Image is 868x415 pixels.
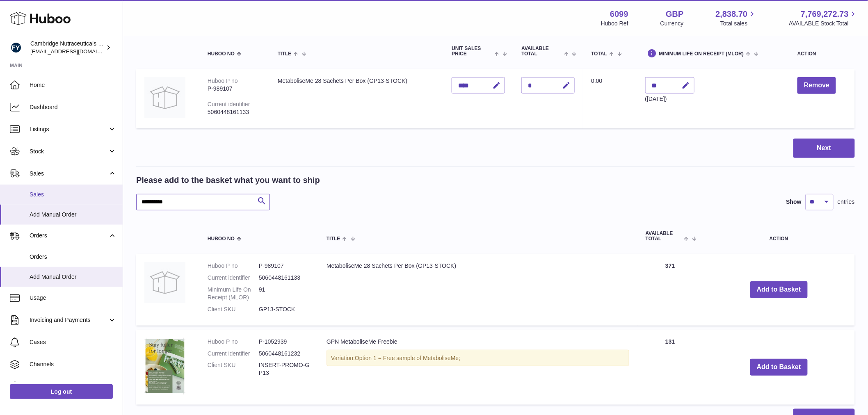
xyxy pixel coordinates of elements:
dt: Client SKU [208,306,259,313]
span: Add Manual Order [30,211,116,219]
td: MetaboliseMe 28 Sachets Per Box (GP13-STOCK) [270,69,443,128]
dd: 5060448161133 [259,274,310,282]
div: Current identifier [208,101,250,107]
span: Option 1 = Free sample of MetaboliseMe; [355,355,460,361]
td: 131 [637,330,703,405]
span: AVAILABLE Total [521,46,562,57]
h2: Please add to the basket what you want to ship [136,175,320,186]
dd: 5060448161232 [259,350,310,358]
span: Total [591,51,607,57]
span: Usage [30,294,116,302]
span: 7,769,272.73 [801,9,849,20]
span: Title [327,236,340,242]
a: 2,838.70 Total sales [716,9,757,27]
span: Stock [30,148,108,155]
span: Orders [30,232,108,239]
a: Log out [10,384,113,399]
span: entries [838,198,855,206]
span: Home [30,81,116,89]
dt: Client SKU [208,361,259,377]
img: MetaboliseMe 28 Sachets Per Box (GP13-STOCK) [144,77,185,118]
div: Cambridge Nutraceuticals Ltd [30,40,104,55]
span: Cases [30,338,116,346]
dd: P-1052939 [259,338,310,346]
label: Show [786,198,802,206]
dt: Minimum Life On Receipt (MLOR) [208,286,259,301]
span: AVAILABLE Stock Total [789,20,858,27]
span: Total sales [720,20,757,27]
dd: 91 [259,286,310,301]
td: GPN MetaboliseMe Freebie [318,330,637,405]
span: 0.00 [591,78,602,84]
span: Sales [30,191,116,198]
span: Orders [30,253,116,261]
div: 5060448161133 [208,108,261,116]
div: Variation: [327,350,629,367]
div: Currency [660,20,684,27]
dt: Current identifier [208,350,259,358]
dt: Huboo P no [208,338,259,346]
span: Minimum Life On Receipt (MLOR) [659,51,744,57]
div: Huboo Ref [601,20,628,27]
span: Add Manual Order [30,273,116,281]
span: Huboo no [208,236,235,242]
span: Invoicing and Payments [30,316,108,324]
strong: GBP [666,9,683,20]
button: Next [793,139,855,158]
img: huboo@camnutra.com [10,41,22,54]
td: 371 [637,254,703,325]
th: Action [703,223,855,250]
span: Listings [30,125,108,133]
span: [EMAIL_ADDRESS][DOMAIN_NAME] [30,48,121,55]
div: P-989107 [208,85,261,93]
div: ([DATE]) [645,95,694,103]
span: Huboo no [208,51,235,57]
span: AVAILABLE Total [646,231,682,242]
button: Remove [797,77,836,94]
span: Title [278,51,291,57]
dt: Huboo P no [208,262,259,270]
button: Add to Basket [750,359,808,376]
td: MetaboliseMe 28 Sachets Per Box (GP13-STOCK) [318,254,637,325]
dd: INSERT-PROMO-GP13 [259,361,310,377]
div: Huboo P no [208,78,238,84]
span: Dashboard [30,103,116,111]
button: Add to Basket [750,281,808,298]
dt: Current identifier [208,274,259,282]
img: GPN MetaboliseMe Freebie [144,338,185,394]
a: 7,769,272.73 AVAILABLE Stock Total [789,9,858,27]
span: Sales [30,170,108,178]
dd: P-989107 [259,262,310,270]
span: Unit Sales Price [452,46,492,57]
span: Channels [30,360,116,368]
span: 2,838.70 [716,9,748,20]
div: Action [797,51,847,57]
strong: 6099 [610,9,628,20]
img: MetaboliseMe 28 Sachets Per Box (GP13-STOCK) [144,262,185,303]
dd: GP13-STOCK [259,306,310,313]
